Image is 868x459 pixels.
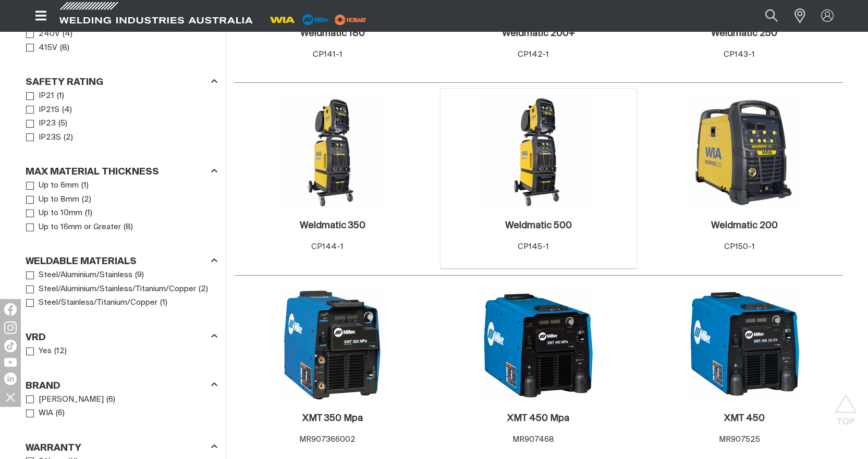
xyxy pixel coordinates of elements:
[277,289,388,401] img: XMT 350 Mpa
[39,207,82,219] span: Up to 10mm
[39,394,104,406] span: [PERSON_NAME]
[4,340,17,352] img: TikTok
[332,12,370,28] img: miller
[711,220,778,232] a: Weldmatic 200
[57,90,64,102] span: ( 1 )
[26,282,197,296] a: Steel/Aluminium/Stainless/Titanium/Copper
[135,269,144,281] span: ( 9 )
[4,321,17,334] img: Instagram
[4,373,17,385] img: LinkedIn
[302,413,363,425] a: XMT 350 Mpa
[26,268,133,282] a: Steel/Aluminium/Stainless
[26,89,55,103] a: IP21
[711,29,777,38] h2: Weldmatic 250
[26,89,217,144] ul: Safety Rating
[39,104,59,116] span: IP21S
[26,256,137,268] h3: Weldable Materials
[834,394,858,417] button: Scroll to top
[689,96,800,208] img: Weldmatic 200
[26,393,217,420] ul: Brand
[26,179,79,193] a: Up to 6mm
[740,4,789,28] input: Product name or item number...
[300,221,365,230] h2: Weldmatic 350
[505,220,572,232] a: Weldmatic 500
[39,42,57,54] span: 415V
[507,414,569,423] h2: XMT 450 Mpa
[106,394,115,406] span: ( 6 )
[26,41,58,55] a: 415V
[26,193,80,207] a: Up to 8mm
[26,344,52,358] a: Yes
[39,132,61,144] span: IP23S
[26,77,103,89] h3: Safety Rating
[4,303,17,316] img: Facebook
[26,27,60,41] a: 240V
[26,254,217,268] div: Weldable Materials
[26,393,104,407] a: [PERSON_NAME]
[512,436,554,443] span: MR907468
[39,269,132,281] span: Steel/Aluminium/Stainless
[724,243,755,251] span: CP150-1
[313,51,343,58] span: CP141-1
[39,345,52,357] span: Yes
[754,4,789,28] button: Search products
[39,180,79,192] span: Up to 6mm
[39,118,56,130] span: IP23
[26,131,62,145] a: IP23S
[39,221,121,233] span: Up to 16mm or Greater
[54,345,67,357] span: ( 12 )
[505,221,572,230] h2: Weldmatic 500
[277,96,388,208] img: Weldmatic 350
[62,104,72,116] span: ( 4 )
[26,166,159,178] h3: Max Material Thickness
[199,283,208,295] span: ( 2 )
[300,220,365,232] a: Weldmatic 350
[39,28,60,40] span: 240V
[60,42,69,54] span: ( 8 )
[39,297,157,309] span: Steel/Stainless/Titanium/Copper
[26,380,60,392] h3: Brand
[26,296,158,310] a: Steel/Stainless/Titanium/Copper
[26,378,217,392] div: Brand
[26,332,46,344] h3: VRD
[483,96,594,208] img: Weldmatic 500
[26,103,60,117] a: IP21S
[724,413,765,425] a: XMT 450
[58,118,67,130] span: ( 5 )
[26,330,217,344] div: VRD
[302,414,363,423] h2: XMT 350 Mpa
[63,28,72,40] span: ( 4 )
[483,289,594,401] img: XMT 450 Mpa
[507,413,569,425] a: XMT 450 Mpa
[26,220,121,234] a: Up to 16mm or Greater
[711,221,778,230] h2: Weldmatic 200
[56,407,65,419] span: ( 6 )
[300,28,365,40] a: Weldmatic 180
[724,51,755,58] span: CP143-1
[26,268,217,310] ul: Weldable Materials
[26,75,217,89] div: Safety Rating
[160,297,167,309] span: ( 1 )
[2,388,19,406] img: hide socials
[26,442,81,454] h3: Warranty
[26,165,217,179] div: Max Material Thickness
[719,436,760,443] span: MR907525
[39,407,53,419] span: WIA
[85,207,92,219] span: ( 1 )
[502,29,575,38] h2: Weldmatic 200+
[39,283,196,295] span: Steel/Aluminium/Stainless/Titanium/Copper
[26,179,217,234] ul: Max Material Thickness
[518,243,549,251] span: CP145-1
[689,289,800,401] img: XMT 450
[26,344,217,358] ul: VRD
[82,194,91,206] span: ( 2 )
[518,51,549,58] span: CP142-1
[81,180,89,192] span: ( 1 )
[724,414,765,423] h2: XMT 450
[64,132,73,144] span: ( 2 )
[26,440,217,454] div: Warranty
[502,28,575,40] a: Weldmatic 200+
[39,90,54,102] span: IP21
[26,117,56,131] a: IP23
[26,27,217,55] ul: Power Voltage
